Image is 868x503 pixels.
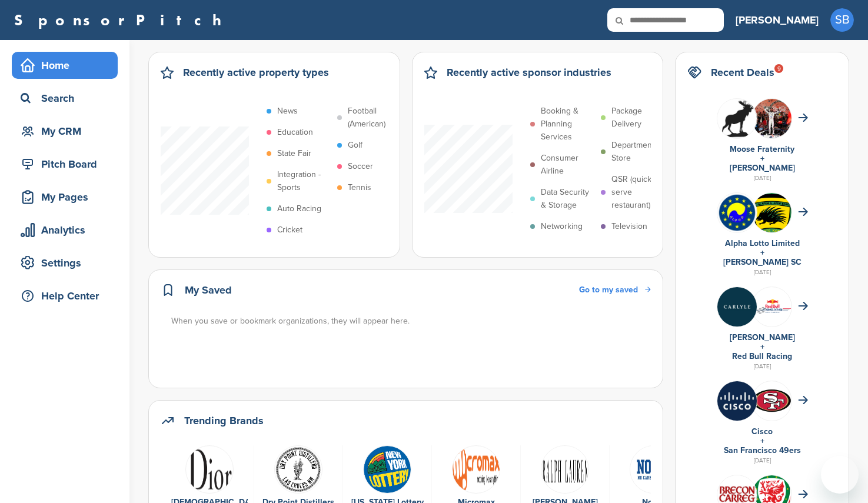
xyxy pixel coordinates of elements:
a: + [760,248,764,258]
p: Auto Racing [277,202,321,215]
img: Open uri20141112 64162 1p6hhgm?1415811497 [752,193,791,240]
p: Department Store [611,139,666,165]
a: Red Bull Racing [732,351,792,361]
p: Package Delivery [611,105,666,131]
p: Golf [348,139,363,152]
a: Analytics [12,216,118,244]
img: Data [452,445,500,494]
p: Education [277,126,313,139]
a: Go to my saved [579,284,651,297]
a: + [760,342,764,352]
iframe: Button to launch messaging window [821,456,859,494]
a: + [760,436,764,446]
div: My Pages [18,186,118,208]
div: [DATE] [687,361,837,372]
a: SponsorPitch [14,12,229,28]
a: San Francisco 49ers [724,445,801,455]
h2: Recently active sponsor industries [447,64,611,81]
img: Dry point [274,445,322,494]
p: News [277,105,298,118]
p: Cricket [277,224,302,236]
h2: Recently active property types [183,64,329,81]
p: Consumer Airline [541,152,595,178]
div: [DATE] [687,267,837,278]
p: QSR (quick serve restaurant) [611,173,666,212]
a: Alpha Lotto Limited [725,238,800,248]
a: Home [12,52,118,79]
p: State Fair [277,147,311,160]
a: Cisco [751,427,773,437]
p: Networking [541,220,583,233]
a: Screen shot 2017 11 06 at 10.49.13 am [527,445,603,492]
p: Data Security & Storage [541,186,595,212]
p: Booking & Planning Services [541,105,595,144]
a: + [760,154,764,164]
p: Integration - Sports [277,168,331,194]
a: [PERSON_NAME] [730,163,795,173]
a: Data [438,445,514,492]
h3: [PERSON_NAME] [736,12,819,28]
span: SB [830,8,854,32]
div: Pitch Board [18,154,118,175]
div: When you save or bookmark organizations, they will appear here. [171,315,652,328]
div: 9 [774,64,783,73]
h2: My Saved [185,282,232,298]
a: Help Center [12,282,118,309]
a: My Pages [12,184,118,211]
a: [PERSON_NAME] SC [723,257,802,267]
a: Search [12,85,118,112]
a: Dry point [260,445,337,492]
a: 589 91 nocco logo [616,445,692,492]
img: 271px new york lottery.svg [363,445,411,494]
a: [PERSON_NAME] [736,7,819,33]
h2: Recent Deals [711,64,774,81]
div: Search [18,88,118,109]
a: 271px new york lottery.svg [349,445,425,492]
img: Data [185,445,234,494]
a: Data [171,445,248,492]
img: 3bs1dc4c 400x400 [752,99,791,138]
img: Hjwwegho 400x400 [717,99,757,138]
img: Data?1415805694 [752,389,791,412]
p: Football (American) [348,105,402,131]
img: Jmyca1yn 400x400 [717,381,757,421]
a: [PERSON_NAME] [730,332,795,342]
p: Soccer [348,160,373,173]
span: Go to my saved [579,285,638,295]
p: Television [611,220,647,233]
div: My CRM [18,121,118,142]
a: My CRM [12,118,118,145]
a: Pitch Board [12,151,118,178]
div: [DATE] [687,173,837,184]
img: Data?1415811735 [752,299,791,314]
img: Phzb2w6l 400x400 [717,193,757,232]
div: Analytics [18,219,118,241]
a: Settings [12,249,118,277]
a: Moose Fraternity [730,144,794,154]
div: [DATE] [687,455,837,466]
img: Screen shot 2017 11 06 at 10.49.13 am [541,445,589,494]
div: Settings [18,252,118,274]
div: Help Center [18,285,118,307]
img: Eowf0nlc 400x400 [717,287,757,327]
p: Tennis [348,181,371,194]
div: Home [18,55,118,76]
h2: Trending Brands [184,412,264,429]
img: 589 91 nocco logo [630,445,678,494]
